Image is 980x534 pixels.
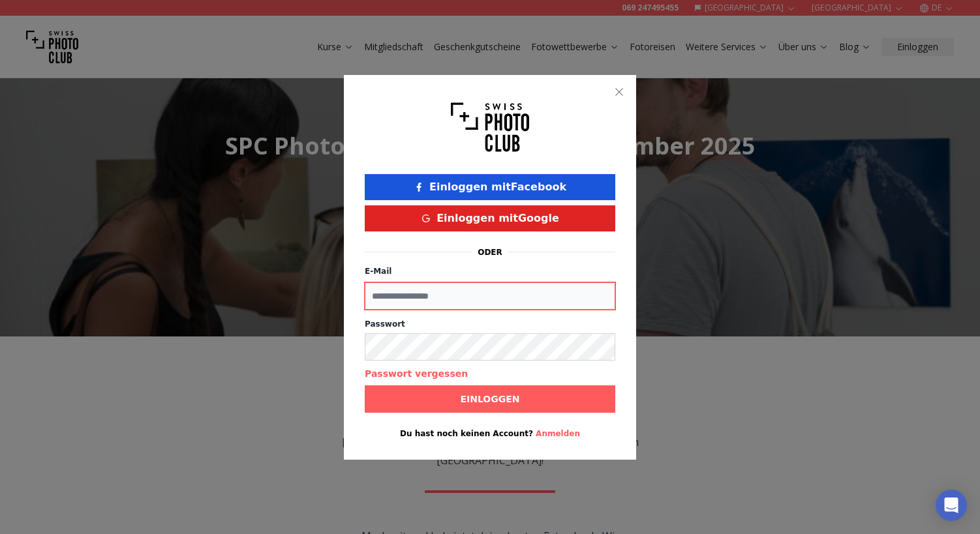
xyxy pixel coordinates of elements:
[365,367,468,380] button: Passwort vergessen
[478,247,502,258] p: oder
[365,428,615,439] p: Du hast noch keinen Account?
[365,205,615,231] button: Einloggen mitGoogle
[451,96,529,158] img: Swiss photo club
[365,319,615,329] label: Passwort
[536,428,580,439] button: Anmelden
[365,385,615,413] button: Einloggen
[365,267,391,276] label: E-Mail
[365,174,615,200] button: Einloggen mitFacebook
[460,393,519,406] b: Einloggen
